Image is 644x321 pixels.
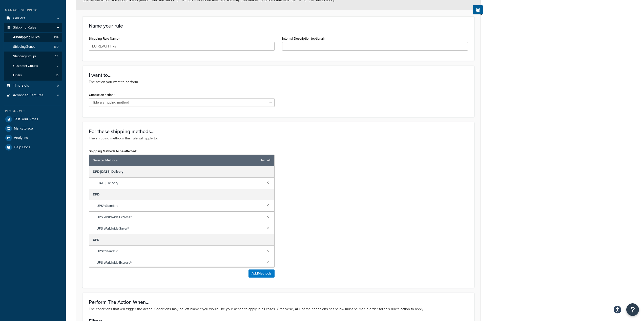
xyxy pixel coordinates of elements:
[13,54,36,59] span: Shipping Groups
[55,54,58,59] span: 24
[4,81,62,90] li: Time Slots
[282,37,325,40] label: Internal Description (optional)
[4,61,62,71] li: Customer Groups
[4,61,62,71] a: Customer Groups7
[89,129,468,134] h3: For these shipping methods...
[89,79,468,85] p: The action you want to perform.
[4,52,62,61] li: Shipping Groups
[14,127,33,131] span: Marketplace
[4,33,62,42] a: AllShipping Rules134
[93,157,257,164] span: Selected Methods
[54,35,58,39] span: 134
[13,26,36,30] span: Shipping Rules
[4,124,62,133] a: Marketplace
[57,84,59,88] span: 0
[13,93,44,97] span: Advanced Features
[13,84,29,88] span: Time Slots
[4,71,62,80] li: Filters
[260,157,271,164] a: clear all
[4,8,62,12] div: Manage Shipping
[97,214,262,221] span: UPS Worldwide Express®
[89,149,137,153] label: Shipping Methods to be affected
[89,166,274,178] div: DPD [DATE] Delivery
[4,23,62,32] a: Shipping Rules
[13,45,35,49] span: Shipping Zones
[4,133,62,142] a: Analytics
[13,16,25,20] span: Carriers
[54,45,58,49] span: 130
[89,299,468,305] h3: Perform The Action When...
[89,189,274,200] div: DPD
[89,234,274,246] div: UPS
[14,145,30,150] span: Help Docs
[89,37,120,41] label: Shipping Rule Name
[57,64,58,68] span: 7
[4,71,62,80] a: Filters16
[4,42,62,52] li: Shipping Zones
[89,23,468,29] h3: Name your rule
[13,35,39,39] span: All Shipping Rules
[89,136,468,141] p: The shipping methods this rule will apply to.
[4,81,62,90] a: Time Slots0
[13,64,38,68] span: Customer Groups
[89,93,115,97] label: Choose an action
[14,117,38,121] span: Test Your Rates
[4,14,62,23] a: Carriers
[473,5,483,14] button: Show Help Docs
[97,180,262,187] span: [DATE] Delivery
[4,109,62,113] div: Resources
[13,73,22,78] span: Filters
[89,306,468,312] p: The conditions that will trigger the action. Conditions may be left blank if you would like your ...
[626,303,639,316] button: Open Resource Center
[57,93,59,97] span: 4
[89,72,468,78] h3: I want to...
[56,73,58,78] span: 16
[14,136,28,140] span: Analytics
[4,91,62,100] li: Advanced Features
[4,143,62,152] a: Help Docs
[4,23,62,81] li: Shipping Rules
[4,42,62,52] a: Shipping Zones130
[97,259,262,266] span: UPS Worldwide Express®
[4,52,62,61] a: Shipping Groups24
[4,91,62,100] a: Advanced Features4
[4,115,62,124] a: Test Your Rates
[97,202,262,209] span: UPS® Standard
[97,248,262,255] span: UPS® Standard
[248,269,275,278] button: AddMethods
[97,225,262,232] span: UPS Worldwide Saver®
